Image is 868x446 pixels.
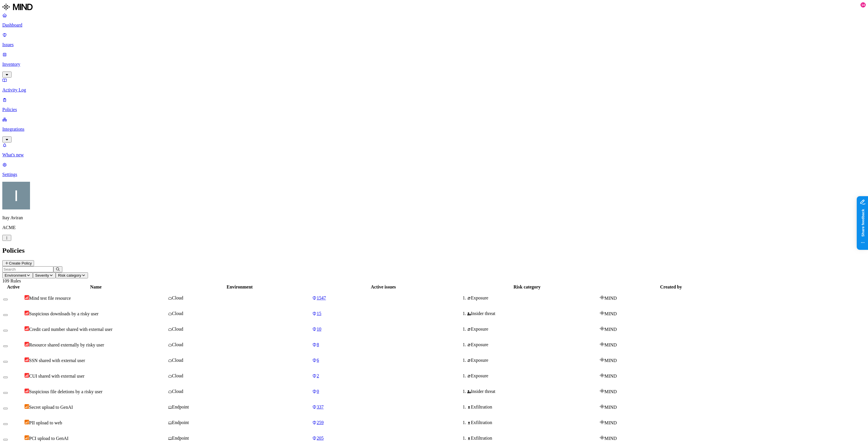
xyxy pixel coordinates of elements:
[312,404,455,410] a: 337
[317,342,319,347] span: 8
[317,389,319,394] span: 0
[600,295,605,300] img: mind-logo-icon.svg
[25,420,29,424] img: severity-medium.svg
[29,342,104,347] span: Resource shared externally by risky user
[605,405,617,410] span: MIND
[25,295,29,300] img: severity-high.svg
[2,117,866,142] a: Integrations
[467,404,598,410] div: Exfiltration
[600,373,605,378] img: mind-logo-icon.svg
[600,326,605,331] img: mind-logo-icon.svg
[317,420,324,425] span: 259
[456,284,598,290] div: Risk category
[312,389,455,394] a: 0
[317,404,324,409] span: 337
[25,389,29,393] img: severity-high.svg
[860,2,866,8] div: 14
[29,358,85,363] span: SSN shared with external user
[2,42,866,47] p: Issues
[2,260,34,266] button: Create Policy
[312,311,455,316] a: 15
[35,273,49,278] span: Severity
[317,311,321,316] span: 15
[25,357,29,362] img: severity-high.svg
[312,342,455,347] a: 8
[172,342,183,347] span: Cloud
[467,311,598,316] div: Insider threat
[2,62,866,67] p: Inventory
[600,435,605,440] img: mind-logo-icon.svg
[2,152,866,158] p: What's new
[2,162,866,177] a: Settings
[467,358,598,363] div: Exposure
[312,373,455,378] a: 2
[2,278,21,283] span: 109 Rules
[605,327,617,332] span: MIND
[317,436,324,441] span: 205
[467,295,598,301] div: Exposure
[25,342,29,346] img: severity-high.svg
[605,374,617,378] span: MIND
[29,327,113,332] span: Credit card number shared with external user
[317,373,319,378] span: 2
[2,182,30,209] img: Itay Aviran
[2,13,866,28] a: Dashboard
[467,327,598,332] div: Exposure
[2,2,33,12] img: MIND
[172,311,183,316] span: Cloud
[312,358,455,363] a: 6
[605,389,617,394] span: MIND
[600,389,605,393] img: mind-logo-icon.svg
[605,296,617,301] span: MIND
[3,284,23,290] div: Active
[2,143,866,158] a: What's new
[467,436,598,441] div: Exfiltration
[600,311,605,315] img: mind-logo-icon.svg
[25,326,29,331] img: severity-high.svg
[29,389,102,394] span: Suspicious file deletions by a risky user
[600,404,605,409] img: mind-logo-icon.svg
[600,357,605,362] img: mind-logo-icon.svg
[172,404,189,409] span: Endpoint
[2,97,866,112] a: Policies
[312,327,455,332] a: 10
[29,436,68,441] span: PCI upload to GenAI
[312,436,455,441] a: 205
[600,284,742,290] div: Created by
[172,373,183,378] span: Cloud
[25,373,29,378] img: severity-high.svg
[467,420,598,425] div: Exfiltration
[605,358,617,363] span: MIND
[172,389,183,394] span: Cloud
[2,172,866,177] p: Settings
[600,420,605,424] img: mind-logo-icon.svg
[2,23,866,28] p: Dashboard
[317,295,326,300] span: 1547
[25,284,167,290] div: Name
[2,87,866,93] p: Activity Log
[2,52,866,77] a: Inventory
[312,284,455,290] div: Active issues
[29,405,73,410] span: Secret upload to GenAI
[467,342,598,347] div: Exposure
[605,342,617,347] span: MIND
[29,374,85,378] span: CUI shared with external user
[168,284,311,290] div: Environment
[29,311,98,316] span: Suspicious downloads by a risky user
[172,295,183,300] span: Cloud
[5,273,26,278] span: Environment
[317,327,321,331] span: 10
[58,273,81,278] span: Risk category
[172,436,189,441] span: Endpoint
[29,420,62,425] span: PII upload to web
[25,435,29,440] img: severity-medium.svg
[312,295,455,301] a: 1547
[25,311,29,315] img: severity-high.svg
[467,373,598,378] div: Exposure
[172,420,189,425] span: Endpoint
[312,420,455,425] a: 259
[2,78,866,93] a: Activity Log
[600,342,605,346] img: mind-logo-icon.svg
[2,266,53,272] input: Search
[172,327,183,331] span: Cloud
